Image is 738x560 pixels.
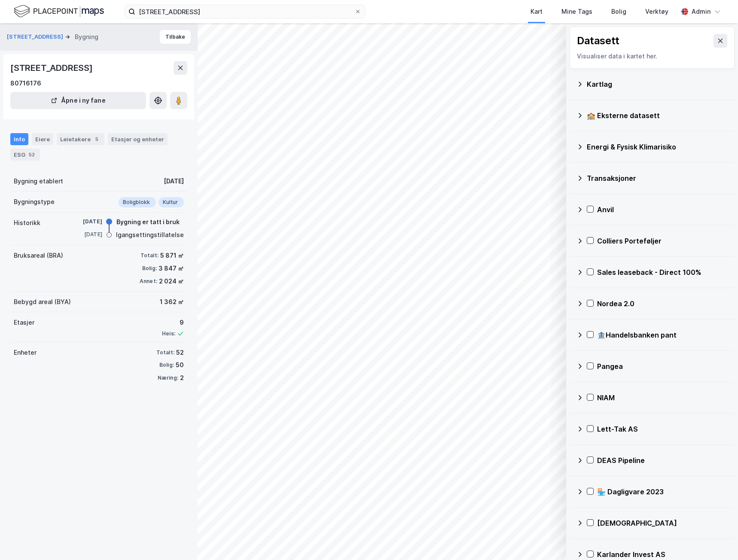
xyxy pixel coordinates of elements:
div: 1 362 ㎡ [160,297,184,307]
div: Bolig [611,6,626,17]
div: Bygning er tatt i bruk [116,217,180,227]
div: Anvil [597,204,728,215]
div: DEAS Pipeline [597,455,728,466]
div: [STREET_ADDRESS] [10,61,95,75]
iframe: Chat Widget [695,519,738,560]
div: Mine Tags [561,6,592,17]
div: NIAM [597,393,728,403]
div: Bruksareal (BRA) [14,250,63,261]
div: 5 [92,135,101,143]
div: Etasjer og enheter [111,135,164,143]
div: [DATE] [164,176,184,186]
div: Visualiser data i kartet her. [577,51,727,61]
div: Kartlag [587,79,728,89]
div: Eiere [32,133,53,145]
div: 2 024 ㎡ [159,276,184,286]
div: Historikk [14,218,40,228]
div: Kart [531,6,543,17]
div: Etasjer [14,317,34,328]
div: Datasett [577,34,619,48]
div: 🏦Handelsbanken pant [597,330,728,340]
div: [DATE] [68,231,102,238]
img: logo.f888ab2527a4732fd821a326f86c7f29.svg [14,4,104,19]
div: Info [10,133,28,145]
div: Bolig: [159,362,174,368]
button: [STREET_ADDRESS] [7,33,65,41]
div: Enheter [14,347,37,358]
div: Verktøy [645,6,668,17]
div: Nordea 2.0 [597,298,728,309]
div: Colliers Porteføljer [597,236,728,246]
div: 50 [176,360,184,370]
div: Kontrollprogram for chat [695,519,738,560]
div: Annet: [140,278,157,285]
div: Admin [692,6,711,17]
div: 9 [162,317,184,328]
div: ESG [10,149,40,161]
div: 3 847 ㎡ [159,263,184,274]
div: Totalt: [156,349,174,356]
div: Igangsettingstillatelse [116,230,184,240]
div: Bygning etablert [14,176,63,186]
input: Søk på adresse, matrikkel, gårdeiere, leietakere eller personer [135,5,354,18]
div: 5 871 ㎡ [160,250,184,261]
div: Transaksjoner [587,173,728,183]
button: Tilbake [160,30,191,44]
div: Totalt: [140,252,159,259]
div: Bebygd areal (BYA) [14,297,71,307]
div: Energi & Fysisk Klimarisiko [587,142,728,152]
div: Bygning [75,32,98,42]
div: [DEMOGRAPHIC_DATA] [597,518,728,528]
button: Åpne i ny fane [10,92,146,109]
div: Karlander Invest AS [597,549,728,560]
div: Næring: [158,374,178,381]
div: Heis: [162,330,175,337]
div: Sales leaseback - Direct 100% [597,267,728,277]
div: 52 [27,150,37,159]
div: 2 [180,373,184,383]
div: 🏪 Dagligvare 2023 [597,487,728,497]
div: Bygningstype [14,197,55,207]
div: [DATE] [68,218,102,225]
div: 52 [176,347,184,358]
div: Pangea [597,361,728,371]
div: Lett-Tak AS [597,424,728,434]
div: 80716176 [10,78,41,88]
div: 🏫 Eksterne datasett [587,110,728,121]
div: Leietakere [57,133,104,145]
div: Bolig: [142,265,157,272]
